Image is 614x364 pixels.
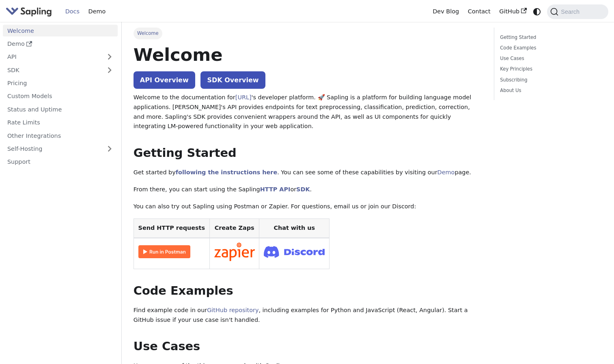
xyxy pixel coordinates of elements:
button: Expand sidebar category 'SDK' [101,64,118,76]
th: Create Zaps [209,219,259,238]
a: API [3,51,101,63]
img: Run in Postman [138,245,190,258]
a: Subscribing [500,76,599,84]
h1: Welcome [134,44,482,66]
a: Pricing [3,77,118,89]
a: Demo [437,169,455,176]
th: Chat with us [259,219,330,238]
a: Docs [61,5,84,18]
a: SDK [3,64,101,76]
a: Use Cases [500,55,599,62]
img: Connect in Zapier [214,242,255,261]
p: You can also try out Sapling using Postman or Zapier. For questions, email us or join our Discord: [134,202,482,212]
a: Welcome [3,25,118,36]
a: Key Principles [500,65,599,73]
img: Sapling.ai [6,6,52,17]
a: HTTP API [260,186,291,193]
a: About Us [500,87,599,94]
nav: Breadcrumbs [134,28,482,39]
button: Search (Command+K) [547,4,608,19]
a: Other Integrations [3,130,118,141]
a: Demo [84,5,110,18]
h2: Code Examples [134,284,482,298]
a: Sapling.aiSapling.ai [6,6,55,17]
a: Dev Blog [428,5,463,18]
a: Rate Limits [3,117,118,128]
a: Getting Started [500,34,599,41]
a: GitHub repository [207,307,259,313]
a: SDK Overview [200,71,265,89]
a: SDK [296,186,310,193]
a: Code Examples [500,44,599,52]
a: Self-Hosting [3,143,118,155]
h2: Use Cases [134,339,482,354]
a: GitHub [495,5,531,18]
a: following the instructions here [176,169,277,176]
th: Send HTTP requests [134,219,209,238]
p: From there, you can start using the Sapling or . [134,185,482,195]
button: Expand sidebar category 'API' [101,51,118,63]
h2: Getting Started [134,146,482,161]
img: Join Discord [264,244,325,260]
span: Welcome [134,28,162,39]
p: Welcome to the documentation for 's developer platform. 🚀 Sapling is a platform for building lang... [134,93,482,131]
p: Get started by . You can see some of these capabilities by visiting our page. [134,168,482,178]
a: Demo [3,38,118,50]
a: Custom Models [3,90,118,102]
a: [URL] [235,94,252,101]
button: Switch between dark and light mode (currently system mode) [531,6,543,17]
p: Find example code in our , including examples for Python and JavaScript (React, Angular). Start a... [134,306,482,325]
a: Support [3,156,118,168]
span: Search [558,9,584,15]
a: Contact [463,5,495,18]
a: API Overview [134,71,195,89]
a: Status and Uptime [3,103,118,115]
